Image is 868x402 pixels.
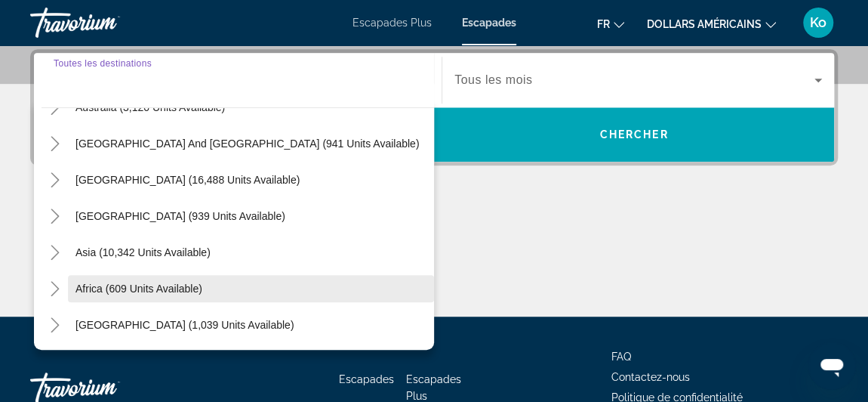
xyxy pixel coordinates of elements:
[68,311,434,339] button: [GEOGRAPHIC_DATA] (1,039 units available)
[75,138,419,150] span: [GEOGRAPHIC_DATA] and [GEOGRAPHIC_DATA] (941 units available)
[42,131,68,157] button: Toggle South Pacific and Oceania (941 units available)
[34,53,834,162] div: Search widget
[611,371,690,383] a: Contactez-nous
[434,107,834,162] button: Chercher
[42,276,68,302] button: Toggle Africa (609 units available)
[406,373,461,402] a: Escapades Plus
[597,13,624,35] button: Changer de langue
[75,319,294,331] span: [GEOGRAPHIC_DATA] (1,039 units available)
[68,130,434,157] button: [GEOGRAPHIC_DATA] and [GEOGRAPHIC_DATA] (941 units available)
[352,17,432,29] a: Escapades Plus
[68,203,434,230] button: [GEOGRAPHIC_DATA] (939 units available)
[611,351,631,363] a: FAQ
[597,18,610,30] font: fr
[68,239,434,266] button: Asia (10,342 units available)
[454,73,532,86] span: Tous les mois
[462,17,516,29] a: Escapades
[54,58,152,68] span: Toutes les destinations
[75,283,202,295] span: Africa (609 units available)
[75,246,211,258] span: Asia (10,342 units available)
[42,167,68,193] button: Toggle South America (16,488 units available)
[42,94,68,121] button: Toggle Australia (3,120 units available)
[339,373,394,385] a: Escapades
[30,3,181,42] a: Travorium
[75,174,300,186] span: [GEOGRAPHIC_DATA] (16,488 units available)
[68,166,434,193] button: [GEOGRAPHIC_DATA] (16,488 units available)
[799,7,838,39] button: Menu utilisateur
[647,13,776,35] button: Changer de devise
[42,312,68,339] button: Toggle Middle East (1,039 units available)
[68,94,434,121] button: Australia (3,120 units available)
[810,14,826,30] font: Ko
[75,210,285,222] span: [GEOGRAPHIC_DATA] (939 units available)
[42,240,68,266] button: Toggle Asia (10,342 units available)
[68,275,434,302] button: Africa (609 units available)
[42,203,68,230] button: Toggle Central America (939 units available)
[647,18,762,30] font: dollars américains
[808,342,856,390] iframe: Bouton de lancement de la fenêtre de messagerie
[600,128,669,141] span: Chercher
